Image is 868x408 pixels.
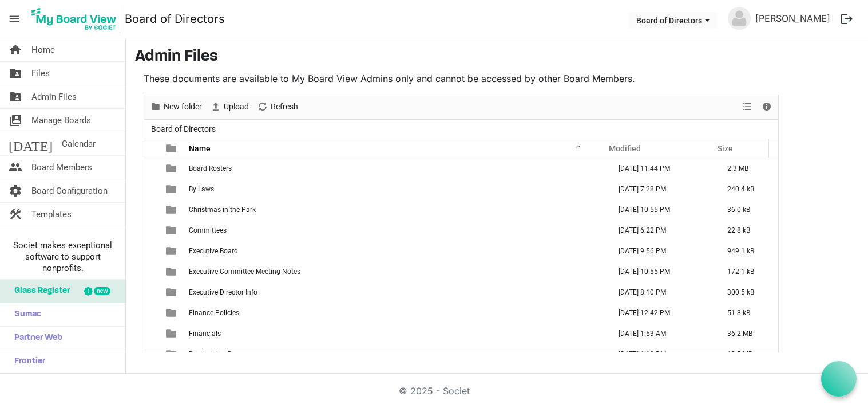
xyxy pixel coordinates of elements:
[159,158,185,179] td: is template cell column header type
[144,261,159,282] td: checkbox
[189,309,239,317] span: Finance Policies
[715,303,778,323] td: 51.8 kB is template cell column header Size
[31,203,72,226] span: Templates
[159,179,185,199] td: is template cell column header type
[159,261,185,282] td: is template cell column header type
[189,247,238,255] span: Executive Board
[159,199,185,220] td: is template cell column header type
[629,12,717,28] button: Board of Directors dropdownbutton
[607,323,715,344] td: August 04, 2025 1:53 AM column header Modified
[189,206,256,214] span: Christmas in the Park
[159,241,185,261] td: is template cell column header type
[149,122,218,136] span: Board of Directors
[146,95,206,119] div: New folder
[31,156,92,179] span: Board Members
[185,282,607,303] td: Executive Director Info is template cell column header Name
[189,288,257,296] span: Executive Director Info
[144,199,159,220] td: checkbox
[715,220,778,241] td: 22.8 kB is template cell column header Size
[715,199,778,220] td: 36.0 kB is template cell column header Size
[189,185,214,193] span: By Laws
[189,144,211,153] span: Name
[144,282,159,303] td: checkbox
[28,5,125,33] a: My Board View Logo
[185,158,607,179] td: Board Rosters is template cell column header Name
[3,8,25,30] span: menu
[135,48,859,67] h3: Admin Files
[189,226,227,234] span: Committees
[159,282,185,303] td: is template cell column header type
[208,100,251,114] button: Upload
[31,62,50,85] span: Files
[9,280,70,303] span: Glass Register
[31,109,91,132] span: Manage Boards
[9,303,41,326] span: Sumac
[607,158,715,179] td: July 16, 2025 11:44 PM column header Modified
[9,38,22,61] span: home
[159,323,185,344] td: is template cell column header type
[253,95,302,119] div: Refresh
[757,95,776,119] div: Details
[144,323,159,344] td: checkbox
[223,100,250,114] span: Upload
[607,282,715,303] td: January 20, 2025 8:10 PM column header Modified
[607,199,715,220] td: July 01, 2025 10:55 PM column header Modified
[715,179,778,199] td: 240.4 kB is template cell column header Size
[185,220,607,241] td: Committees is template cell column header Name
[715,282,778,303] td: 300.5 kB is template cell column header Size
[31,85,77,108] span: Admin Files
[715,323,778,344] td: 36.2 MB is template cell column header Size
[185,199,607,220] td: Christmas in the Park is template cell column header Name
[607,220,715,241] td: November 18, 2023 6:22 PM column header Modified
[144,220,159,241] td: checkbox
[9,327,62,350] span: Partner Web
[125,7,225,30] a: Board of Directors
[159,220,185,241] td: is template cell column header type
[607,303,715,323] td: July 20, 2023 12:42 PM column header Modified
[28,5,120,33] img: My Board View Logo
[185,303,607,323] td: Finance Policies is template cell column header Name
[9,179,22,202] span: settings
[31,179,108,202] span: Board Configuration
[206,95,253,119] div: Upload
[255,100,300,114] button: Refresh
[715,344,778,364] td: 13.5 MB is template cell column header Size
[9,156,22,179] span: people
[607,179,715,199] td: August 19, 2025 7:28 PM column header Modified
[185,241,607,261] td: Executive Board is template cell column header Name
[269,100,299,114] span: Refresh
[715,241,778,261] td: 949.1 kB is template cell column header Size
[144,344,159,364] td: checkbox
[715,261,778,282] td: 172.1 kB is template cell column header Size
[185,261,607,282] td: Executive Committee Meeting Notes is template cell column header Name
[9,85,22,108] span: folder_shared
[159,303,185,323] td: is template cell column header type
[189,268,300,276] span: Executive Committee Meeting Notes
[9,132,53,155] span: [DATE]
[162,100,203,114] span: New folder
[759,100,775,114] button: Details
[835,7,859,31] button: logout
[189,164,232,172] span: Board Rosters
[144,241,159,261] td: checkbox
[144,72,779,85] p: These documents are available to My Board View Admins only and cannot be accessed by other Board ...
[189,329,221,338] span: Financials
[185,179,607,199] td: By Laws is template cell column header Name
[185,344,607,364] td: Fundraising Documents is template cell column header Name
[159,344,185,364] td: is template cell column header type
[189,350,263,358] span: Fundraising Documents
[148,100,204,114] button: New folder
[9,350,45,373] span: Frontier
[144,179,159,199] td: checkbox
[728,7,751,30] img: no-profile-picture.svg
[94,287,110,295] div: new
[399,385,470,397] a: © 2025 - Societ
[185,323,607,344] td: Financials is template cell column header Name
[9,62,22,85] span: folder_shared
[715,158,778,179] td: 2.3 MB is template cell column header Size
[144,303,159,323] td: checkbox
[740,100,754,114] button: View dropdownbutton
[751,7,835,30] a: [PERSON_NAME]
[9,203,22,226] span: construction
[609,144,641,153] span: Modified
